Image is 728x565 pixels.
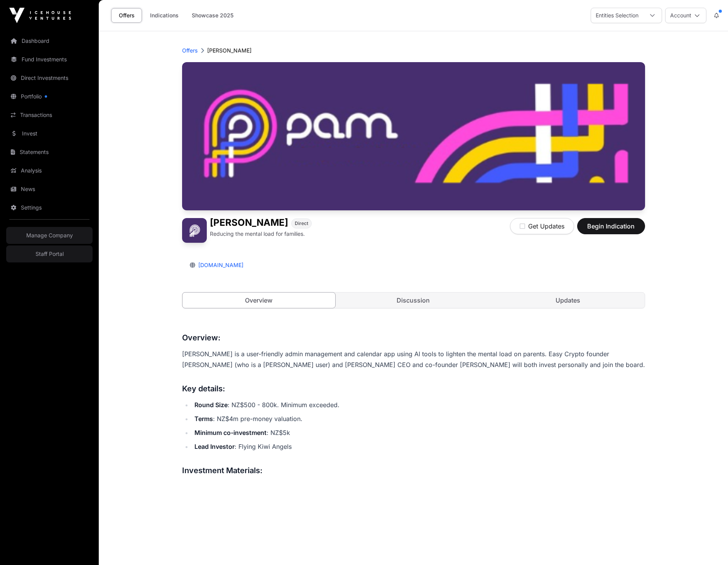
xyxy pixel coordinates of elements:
[6,69,93,86] a: Direct Investments
[145,8,184,23] a: Indications
[665,8,706,23] button: Account
[192,399,645,410] li: : NZ$500 - 800k. Minimum exceeded.
[207,47,252,54] p: [PERSON_NAME]
[182,292,336,308] a: Overview
[9,8,71,23] img: Icehouse Ventures Logo
[6,107,93,123] a: Transactions
[337,293,490,308] a: Discussion
[182,348,645,370] p: [PERSON_NAME] is a user-friendly admin management and calendar app using AI tools to lighten the ...
[192,441,645,452] li: : Flying Kiwi Angels
[6,144,93,161] a: Statements
[6,125,93,142] a: Invest
[194,401,228,409] strong: Round Size
[6,32,93,49] a: Dashboard
[6,245,93,262] a: Staff Portal
[182,47,198,54] a: Offers
[591,8,643,23] div: Entities Selection
[192,413,645,424] li: : NZ$4m pre-money valuation.
[510,218,574,234] button: Get Updates
[492,293,645,308] a: Updates
[6,227,93,244] a: Manage Company
[577,218,645,234] button: Begin Indication
[182,293,645,308] nav: Tabs
[187,8,238,23] a: Showcase 2025
[182,62,645,210] img: PAM
[577,226,645,233] a: Begin Indication
[194,443,235,450] strong: Lead Investor
[182,218,207,243] img: PAM
[194,429,267,436] strong: Minimum co-investment
[195,262,243,268] a: [DOMAIN_NAME]
[210,230,305,238] p: Reducing the mental load for families.
[192,427,645,438] li: : NZ$5k
[6,51,93,68] a: Fund Investments
[210,218,288,228] h1: [PERSON_NAME]
[182,464,645,477] h3: Investment Materials:
[587,222,635,231] span: Begin Indication
[295,220,308,227] span: Direct
[6,199,93,216] a: Settings
[6,88,93,105] a: Portfolio
[6,181,93,198] a: News
[182,382,645,395] h3: Key details:
[194,415,213,423] strong: Terms
[6,162,93,179] a: Analysis
[182,332,645,344] h3: Overview:
[111,8,142,23] a: Offers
